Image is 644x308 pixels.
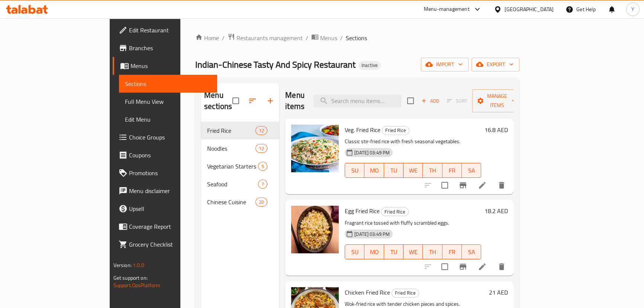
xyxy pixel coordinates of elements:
[195,56,355,73] span: Indian-Chinese Tasty And Spicy Restaurant
[129,44,211,52] span: Branches
[345,244,364,259] button: SU
[345,287,390,298] span: Chicken Fried Rice
[465,165,478,176] span: SA
[423,163,442,178] button: TH
[113,273,148,283] span: Get support on:
[236,33,303,42] span: Restaurants management
[403,93,418,109] span: Select section
[207,144,255,153] div: Noodles
[201,157,279,175] div: Vegetarian Starters5
[454,176,472,194] button: Branch-specific-item
[201,122,279,139] div: Fried Rice12
[484,206,508,216] h6: 18.2 AED
[418,95,442,107] button: Add
[382,126,409,135] div: Fried Rice
[384,163,403,178] button: TU
[392,289,419,297] span: Fried Rice
[113,57,217,75] a: Menus
[345,137,481,146] p: Classic stir-fried rice with fresh seasonal vegetables.
[125,97,211,106] span: Full Menu View
[505,5,554,13] div: [GEOGRAPHIC_DATA]
[207,198,255,206] div: Chinese Cuisine
[345,218,481,228] p: Fragrant rice tossed with fluffy scrambled eggs.
[129,26,211,35] span: Edit Restaurant
[358,62,381,68] span: Inactive
[418,95,442,107] span: Add item
[129,204,211,213] span: Upsell
[345,163,364,178] button: SU
[201,175,279,193] div: Seafood7
[113,200,217,218] a: Upsell
[445,247,459,257] span: FR
[472,89,522,112] button: Manage items
[427,60,463,69] span: import
[387,247,400,257] span: TU
[421,58,468,71] button: import
[113,21,217,39] a: Edit Restaurant
[348,165,361,176] span: SU
[201,139,279,157] div: Noodles12
[201,193,279,211] div: Chinese Cuisine20
[340,33,343,42] li: /
[403,163,423,178] button: WE
[291,206,339,253] img: Egg Fried Rice
[437,177,453,193] span: Select to update
[256,145,267,152] span: 12
[129,151,211,160] span: Coupons
[484,125,508,135] h6: 16.8 AED
[291,125,339,172] img: Veg. Fried Rice
[426,247,439,257] span: TH
[228,93,244,109] span: Select all sections
[387,165,400,176] span: TU
[207,162,258,171] span: Vegetarian Starters
[381,207,409,216] div: Fried Rice
[364,163,384,178] button: MO
[465,247,478,257] span: SA
[113,39,217,57] a: Branches
[367,165,381,176] span: MO
[119,75,217,93] a: Sections
[348,247,361,257] span: SU
[320,33,337,42] span: Menus
[119,93,217,110] a: Full Menu View
[358,61,381,70] div: Inactive
[258,181,267,188] span: 7
[442,95,472,107] span: Select section first
[493,176,511,194] button: delete
[406,247,420,257] span: WE
[244,92,261,110] span: Sort sections
[382,126,409,135] span: Fried Rice
[424,5,470,14] div: Menu-management
[129,222,211,231] span: Coverage Report
[489,287,508,298] h6: 21 AED
[493,258,511,276] button: delete
[351,231,393,238] span: [DATE] 03:49 PM
[406,165,420,176] span: WE
[131,61,211,70] span: Menus
[207,126,255,135] span: Fried Rice
[420,97,440,105] span: Add
[631,5,634,13] span: Y
[345,205,380,216] span: Egg Fried Rice
[346,33,367,42] span: Sections
[462,163,481,178] button: SA
[381,208,408,216] span: Fried Rice
[228,33,303,43] a: Restaurants management
[471,58,519,71] button: export
[437,259,453,275] span: Select to update
[113,260,132,270] span: Version:
[285,90,305,112] h2: Menu items
[207,180,258,189] span: Seafood
[119,110,217,128] a: Edit Menu
[255,126,267,135] div: items
[345,124,380,135] span: Veg. Fried Rice
[129,133,211,142] span: Choice Groups
[256,199,267,206] span: 20
[222,33,225,42] li: /
[392,289,419,298] div: Fried Rice
[477,60,513,69] span: export
[423,244,442,259] button: TH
